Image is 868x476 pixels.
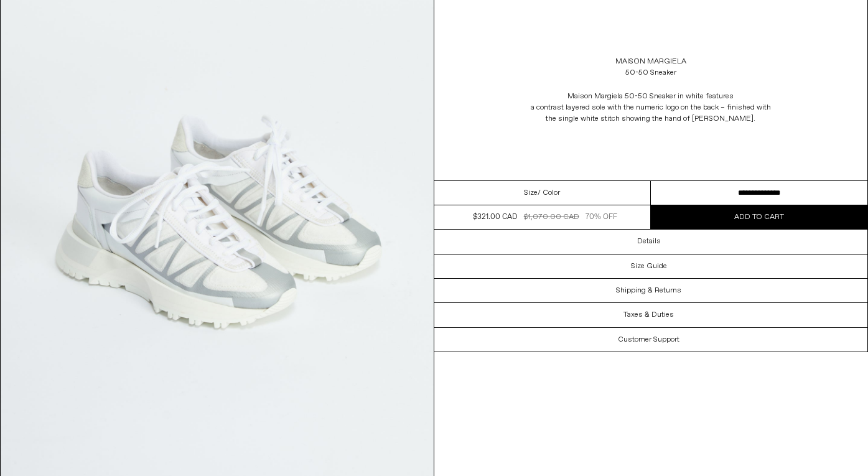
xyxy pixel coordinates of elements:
h3: Details [637,237,661,246]
div: 50-50 Sneaker [625,67,676,78]
a: Maison Margiela [615,56,686,67]
div: $321.00 CAD [473,212,517,223]
span: / Color [538,187,560,198]
span: a contrast layered sole with the numeric logo on the back – finished with the single white stitch... [526,102,775,124]
h3: Taxes & Duties [623,310,674,319]
div: Maison Margiela 50-50 Sneaker in white features [526,91,775,124]
div: $1,070.00 CAD [524,212,579,223]
button: Add to cart [651,205,867,229]
span: Size [524,187,538,198]
h3: Customer Support [618,335,679,344]
h3: Shipping & Returns [616,286,681,295]
div: 70% OFF [586,212,617,223]
h3: Size Guide [631,262,667,271]
span: Add to cart [734,212,784,222]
